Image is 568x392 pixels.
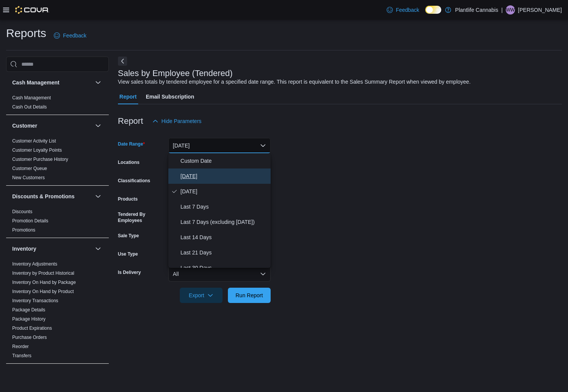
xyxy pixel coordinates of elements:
[12,147,62,153] span: Customer Loyalty Points
[118,117,143,126] h3: Report
[119,89,137,104] span: Report
[518,5,562,15] p: [PERSON_NAME]
[12,326,52,331] a: Product Expirations
[12,209,32,214] a: Discounts
[12,138,56,144] a: Customer Activity List
[12,95,51,100] a: Cash Management
[94,192,103,201] button: Discounts & Promotions
[384,2,422,18] a: Feedback
[181,248,268,257] span: Last 21 Days
[506,5,515,15] span: WW
[118,196,138,202] label: Products
[12,79,60,86] h3: Cash Management
[184,288,218,303] span: Export
[12,316,45,322] span: Package History
[228,288,271,303] button: Run Report
[12,261,57,267] a: Inventory Adjustments
[63,32,86,39] span: Feedback
[146,89,194,104] span: Email Subscription
[12,104,47,110] a: Cash Out Details
[51,28,89,43] a: Feedback
[12,218,48,224] a: Promotion Details
[12,325,52,331] span: Product Expirations
[181,233,268,242] span: Last 14 Days
[12,193,74,200] h3: Discounts & Promotions
[180,288,223,303] button: Export
[6,136,109,185] div: Customer
[12,298,58,304] span: Inventory Transactions
[94,121,103,130] button: Customer
[12,79,92,86] button: Cash Management
[396,6,419,14] span: Feedback
[12,122,37,130] h3: Customer
[118,141,145,147] label: Date Range
[12,209,32,215] span: Discounts
[6,93,109,115] div: Cash Management
[12,147,62,153] a: Customer Loyalty Points
[425,6,441,14] input: Dark Mode
[118,69,233,78] h3: Sales by Employee (Tendered)
[149,113,205,129] button: Hide Parameters
[6,26,46,41] h1: Reports
[12,218,48,224] span: Promotion Details
[12,227,35,233] span: Promotions
[168,153,271,268] div: Select listbox
[12,316,45,322] a: Package History
[501,5,503,15] p: |
[15,6,49,14] img: Cova
[12,193,92,200] button: Discounts & Promotions
[12,157,68,162] a: Customer Purchase History
[118,211,165,224] label: Tendered By Employees
[118,159,140,165] label: Locations
[12,156,68,162] span: Customer Purchase History
[94,244,103,253] button: Inventory
[118,251,138,257] label: Use Type
[12,279,76,285] span: Inventory On Hand by Package
[118,178,150,184] label: Classifications
[94,78,103,87] button: Cash Management
[12,104,47,110] span: Cash Out Details
[181,187,268,196] span: [DATE]
[181,172,268,181] span: [DATE]
[6,207,109,238] div: Discounts & Promotions
[161,117,202,125] span: Hide Parameters
[12,270,74,276] span: Inventory by Product Historical
[236,292,263,299] span: Run Report
[181,202,268,211] span: Last 7 Days
[12,307,45,313] span: Package Details
[12,344,29,349] a: Reorder
[12,245,92,253] button: Inventory
[118,233,139,239] label: Sale Type
[118,57,127,66] button: Next
[12,288,74,295] span: Inventory On Hand by Product
[12,122,92,130] button: Customer
[12,307,45,313] a: Package Details
[12,175,45,181] span: New Customers
[12,280,76,285] a: Inventory On Hand by Package
[6,259,109,363] div: Inventory
[168,138,271,153] button: [DATE]
[168,266,271,282] button: All
[181,263,268,272] span: Last 30 Days
[12,353,31,359] span: Transfers
[12,245,36,253] h3: Inventory
[12,165,47,172] span: Customer Queue
[12,335,47,340] a: Purchase Orders
[12,227,35,233] a: Promotions
[12,271,74,276] a: Inventory by Product Historical
[181,217,268,227] span: Last 7 Days (excluding [DATE])
[12,95,51,101] span: Cash Management
[12,175,45,180] a: New Customers
[12,166,47,171] a: Customer Queue
[12,298,58,303] a: Inventory Transactions
[181,156,268,165] span: Custom Date
[455,5,498,15] p: Plantlife Cannabis
[506,5,515,15] div: William White
[12,353,31,358] a: Transfers
[12,334,47,340] span: Purchase Orders
[12,261,57,267] span: Inventory Adjustments
[118,78,471,86] div: View sales totals by tendered employee for a specified date range. This report is equivalent to t...
[12,138,56,144] span: Customer Activity List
